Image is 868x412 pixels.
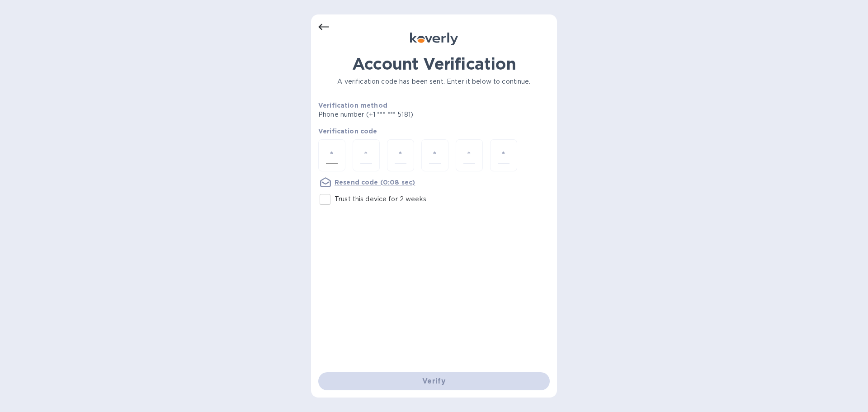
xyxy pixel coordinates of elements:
[318,110,482,119] p: Phone number (+1 *** *** 5181)
[318,54,550,73] h1: Account Verification
[318,102,387,109] b: Verification method
[335,194,426,204] p: Trust this device for 2 weeks
[318,77,550,86] p: A verification code has been sent. Enter it below to continue.
[318,127,550,136] p: Verification code
[335,179,415,186] u: Resend code (0:08 sec)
